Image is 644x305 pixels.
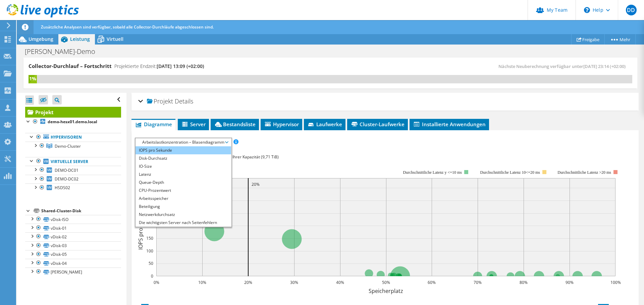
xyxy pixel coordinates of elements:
[369,287,403,295] text: Speicherplatz
[25,241,121,250] a: vDisk-03
[136,195,231,203] li: Arbeitsspeicher
[336,280,344,285] text: 40%
[403,170,462,175] tspan: Durchschnittliche Latenz y <=10 ms
[25,232,121,241] a: vDisk-02
[25,142,121,150] a: Demo-Cluster
[474,280,482,285] text: 70%
[520,280,528,285] text: 80%
[136,146,231,154] li: IOPS pro Sekunde
[498,63,629,69] span: Nächste Neuberechnung verfügbar unter
[25,107,121,118] a: Projekt
[70,36,90,42] span: Leistung
[136,178,231,186] li: Queue-Depth
[604,34,636,45] a: Mehr
[25,215,121,224] a: vDisk-ISO
[25,133,121,142] a: Hypervisoren
[29,75,37,82] div: 1%
[583,63,626,69] span: [DATE] 23:14 (+02:00)
[25,224,121,232] a: vDisk-01
[610,280,621,285] text: 100%
[136,154,231,162] li: Disk-Durchsatz
[135,121,172,128] span: Diagramme
[25,183,121,192] a: HSDS02
[25,118,121,126] a: demo-hesx01.demo.local
[244,280,252,285] text: 20%
[25,166,121,174] a: DEMO-DC01
[290,280,298,285] text: 30%
[149,260,153,266] text: 50
[147,98,173,105] span: Projekt
[55,185,70,190] span: HSDS02
[25,175,121,183] a: DEMO-DC02
[146,248,153,254] text: 100
[626,5,637,15] span: DD
[139,138,228,146] span: Arbeitslastkonzentration – Blasendiagramm
[351,121,405,128] span: Cluster-Laufwerke
[136,186,231,195] li: CPU-Prozentwert
[175,97,193,105] span: Details
[264,121,299,128] span: Hypervisor
[181,121,206,128] span: Server
[25,157,121,166] a: Virtuelle Server
[41,207,121,215] div: Shared-Cluster-Disk
[584,7,590,13] svg: \n
[428,280,436,285] text: 60%
[55,176,78,182] span: DEMO-DC02
[151,273,153,279] text: 0
[29,36,53,42] span: Umgebung
[137,205,144,250] text: IOPS pro Sekunde
[307,121,342,128] span: Laufwerke
[25,250,121,259] a: vDisk-05
[25,259,121,268] a: vDisk-04
[198,280,206,285] text: 10%
[22,48,106,55] h1: [PERSON_NAME]-Demo
[571,34,605,45] a: Freigabe
[55,143,81,149] span: Demo-Cluster
[136,203,231,211] li: Beteiligung
[136,211,231,219] li: Netzwerkdurchsatz
[25,268,121,276] a: [PERSON_NAME]
[157,63,204,69] span: [DATE] 13:09 (+02:00)
[558,170,611,175] text: Durchschnittliche Latenz >20 ms
[214,121,256,128] span: Bestandsliste
[480,170,540,175] tspan: Durchschnittliche Latenz 10<=20 ms
[55,167,78,173] span: DEMO-DC01
[413,121,486,128] span: Installierte Anwendungen
[566,280,574,285] text: 90%
[146,235,153,241] text: 150
[107,36,123,42] span: Virtuell
[136,162,231,170] li: IO-Size
[382,280,390,285] text: 50%
[252,181,260,187] text: 20%
[136,219,231,227] li: Die wichtigsten Server nach Seitenfehlern
[41,24,214,30] span: Zusätzliche Analysen sind verfügbar, sobald alle Collector-Durchläufe abgeschlossen sind.
[48,119,97,125] b: demo-hesx01.demo.local
[136,170,231,178] li: Latenz
[114,63,204,70] h4: Projektierte Endzeit:
[154,280,159,285] text: 0%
